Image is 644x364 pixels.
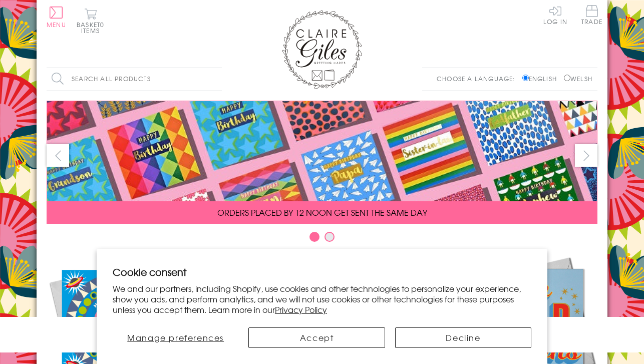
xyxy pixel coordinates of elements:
button: Accept [248,327,385,348]
button: Carousel Page 2 [325,232,335,242]
button: Basket0 items [77,8,104,34]
h2: Cookie consent [113,265,531,279]
button: Decline [395,327,531,348]
input: Search all products [47,68,222,90]
span: Trade [581,5,602,25]
label: English [522,74,562,83]
span: 0 items [81,20,104,35]
input: English [522,75,529,81]
span: ORDERS PLACED BY 12 NOON GET SENT THE SAME DAY [217,206,427,218]
span: Manage preferences [127,331,224,343]
div: Carousel Pagination [47,231,597,247]
p: We and our partners, including Shopify, use cookies and other technologies to personalize your ex... [113,283,531,314]
input: Search [212,68,222,90]
p: Choose a language: [437,74,520,83]
button: Menu [47,7,66,28]
a: Privacy Policy [275,303,327,315]
a: Log In [543,5,567,25]
button: next [575,144,597,167]
button: Carousel Page 1 (Current Slide) [309,232,319,242]
input: Welsh [564,75,570,81]
span: Menu [47,20,66,29]
button: Manage preferences [113,327,239,348]
button: prev [47,144,69,167]
label: Welsh [564,74,592,83]
a: Trade [581,5,602,27]
img: Claire Giles Greetings Cards [282,10,362,89]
